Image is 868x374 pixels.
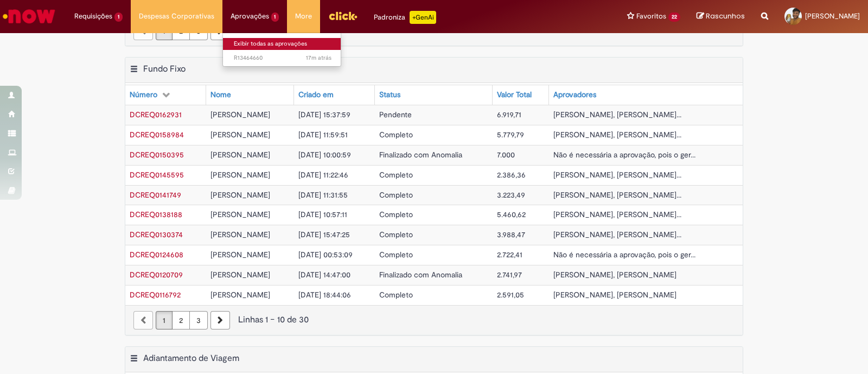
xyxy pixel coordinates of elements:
span: Não é necessária a aprovação, pois o ger... [553,150,695,160]
span: [PERSON_NAME] [210,270,270,280]
span: More [295,11,312,22]
a: Abrir Registro: DCREQ0141749 [130,190,181,200]
span: DCREQ0145595 [130,170,184,180]
span: [DATE] 11:59:51 [298,130,348,140]
span: 3.988,47 [497,230,525,239]
span: Não é necessária a aprovação, pois o ger... [553,250,695,259]
span: 17m atrás [306,54,331,62]
span: [DATE] 10:57:11 [298,210,347,219]
div: Número [130,90,157,100]
span: DCREQ0116792 [130,290,181,300]
span: Completo [379,250,413,259]
span: 3.223,49 [497,190,525,200]
span: [PERSON_NAME] [210,130,270,140]
div: Aprovadores [553,90,596,100]
span: Finalizado com Anomalia [379,270,462,280]
div: Criado em [298,90,334,100]
div: Valor Total [497,90,532,100]
div: Status [379,90,400,100]
span: [DATE] 15:37:59 [298,110,350,119]
span: Completo [379,210,413,219]
a: Página 2 [172,311,190,329]
span: 6.919,71 [497,110,521,119]
span: 2.722,41 [497,250,522,259]
span: [PERSON_NAME], [PERSON_NAME] [553,270,676,280]
span: DCREQ0138188 [130,210,182,219]
span: [PERSON_NAME] [210,230,270,239]
span: DCREQ0120709 [130,270,183,280]
div: Linhas 1 − 10 de 30 [133,314,735,326]
a: Rascunhos [697,11,745,22]
a: Abrir Registro: DCREQ0145595 [130,170,184,180]
span: [DATE] 11:31:55 [298,190,348,200]
h2: Adiantamento de Viagem [143,353,239,364]
span: [DATE] 10:00:59 [298,150,351,160]
span: DCREQ0124608 [130,250,183,259]
a: Aberto R13464660 : [223,52,342,64]
span: [PERSON_NAME] [210,210,270,219]
span: Finalizado com Anomalia [379,150,462,160]
span: 2.386,36 [497,170,526,180]
ul: Aprovações [222,33,342,67]
span: Completo [379,290,413,300]
span: 1 [271,12,279,22]
span: [PERSON_NAME] [805,11,860,21]
a: Abrir Registro: DCREQ0124608 [130,250,183,259]
span: [DATE] 00:53:09 [298,250,353,259]
span: 7.000 [497,150,515,160]
span: [PERSON_NAME], [PERSON_NAME]... [553,230,681,239]
a: Página 3 [189,311,208,329]
span: [PERSON_NAME], [PERSON_NAME]... [553,170,681,180]
span: Completo [379,130,413,140]
span: DCREQ0150395 [130,150,184,160]
span: R13464660 [234,54,331,62]
span: [PERSON_NAME], [PERSON_NAME] [553,290,676,300]
a: Abrir Registro: DCREQ0116792 [130,290,181,300]
span: DCREQ0130374 [130,230,183,239]
span: Aprovações [231,11,269,22]
nav: paginação [125,305,743,335]
span: [PERSON_NAME] [210,250,270,259]
span: DCREQ0141749 [130,190,181,200]
img: click_logo_yellow_360x200.png [328,8,358,24]
span: Favoritos [636,11,666,22]
span: [PERSON_NAME] [210,290,270,300]
span: [PERSON_NAME] [210,190,270,200]
a: Página 1 [156,311,173,329]
span: Pendente [379,110,412,119]
span: Completo [379,230,413,239]
div: Nome [210,90,231,100]
span: Completo [379,190,413,200]
button: Adiantamento de Viagem Menu de contexto [130,353,138,367]
span: [PERSON_NAME], [PERSON_NAME]... [553,190,681,200]
span: [DATE] 11:22:46 [298,170,348,180]
a: Abrir Registro: DCREQ0130374 [130,230,183,239]
span: [PERSON_NAME], [PERSON_NAME]... [553,130,681,140]
span: Rascunhos [706,11,745,21]
span: 2.741,97 [497,270,522,280]
span: [PERSON_NAME] [210,170,270,180]
span: DCREQ0158984 [130,130,184,140]
a: Abrir Registro: DCREQ0162931 [130,110,182,119]
time: 30/08/2025 09:17:27 [306,54,331,62]
span: Completo [379,170,413,180]
span: DCREQ0162931 [130,110,182,119]
img: ServiceNow [1,5,57,27]
a: Abrir Registro: DCREQ0120709 [130,270,183,280]
div: Padroniza [374,11,436,24]
span: [DATE] 14:47:00 [298,270,350,280]
span: 1 [114,12,123,22]
a: Abrir Registro: DCREQ0158984 [130,130,184,140]
h2: Fundo Fixo [143,64,186,74]
span: [PERSON_NAME], [PERSON_NAME]... [553,110,681,119]
span: Despesas Corporativas [139,11,214,22]
a: Abrir Registro: DCREQ0150395 [130,150,184,160]
span: [PERSON_NAME], [PERSON_NAME]... [553,210,681,219]
p: +GenAi [410,11,436,24]
span: [DATE] 15:47:25 [298,230,350,239]
button: Fundo Fixo Menu de contexto [130,64,138,78]
span: [PERSON_NAME] [210,110,270,119]
span: [DATE] 18:44:06 [298,290,351,300]
span: [PERSON_NAME] [210,150,270,160]
a: Exibir todas as aprovações [223,38,342,50]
